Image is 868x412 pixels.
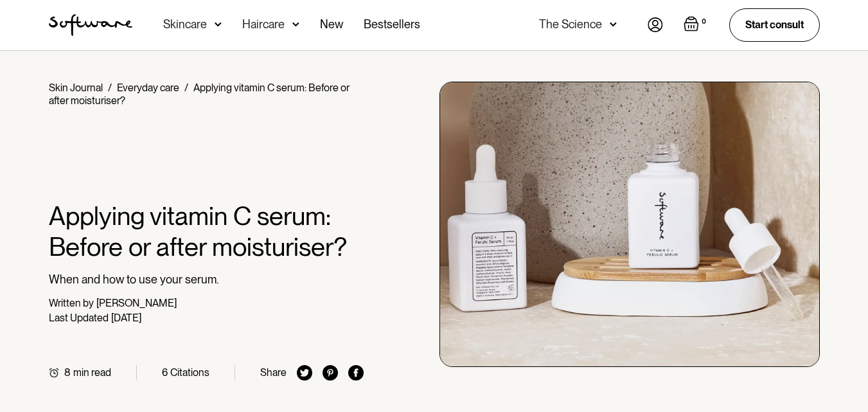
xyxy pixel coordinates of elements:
[49,273,364,287] p: When and how to use your serum.
[49,312,109,324] div: Last Updated
[539,18,602,31] div: The Science
[170,366,209,379] div: Citations
[49,201,364,262] h1: Applying vitamin C serum: Before or after moisturiser?
[162,366,168,379] div: 6
[260,366,287,379] div: Share
[64,366,71,379] div: 8
[73,366,111,379] div: min read
[96,297,177,309] div: [PERSON_NAME]
[117,82,179,94] a: Everyday care
[292,18,299,31] img: arrow down
[108,82,112,94] div: /
[49,14,132,36] a: home
[684,16,709,34] a: Open empty cart
[111,312,141,324] div: [DATE]
[215,18,222,31] img: arrow down
[699,16,709,28] div: 0
[49,82,103,94] a: Skin Journal
[610,18,617,31] img: arrow down
[323,365,338,381] img: pinterest icon
[49,297,94,309] div: Written by
[729,8,820,41] a: Start consult
[184,82,188,94] div: /
[297,365,312,381] img: twitter icon
[242,18,285,31] div: Haircare
[49,14,132,36] img: Software Logo
[49,82,350,107] div: Applying vitamin C serum: Before or after moisturiser?
[163,18,207,31] div: Skincare
[348,365,364,381] img: facebook icon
